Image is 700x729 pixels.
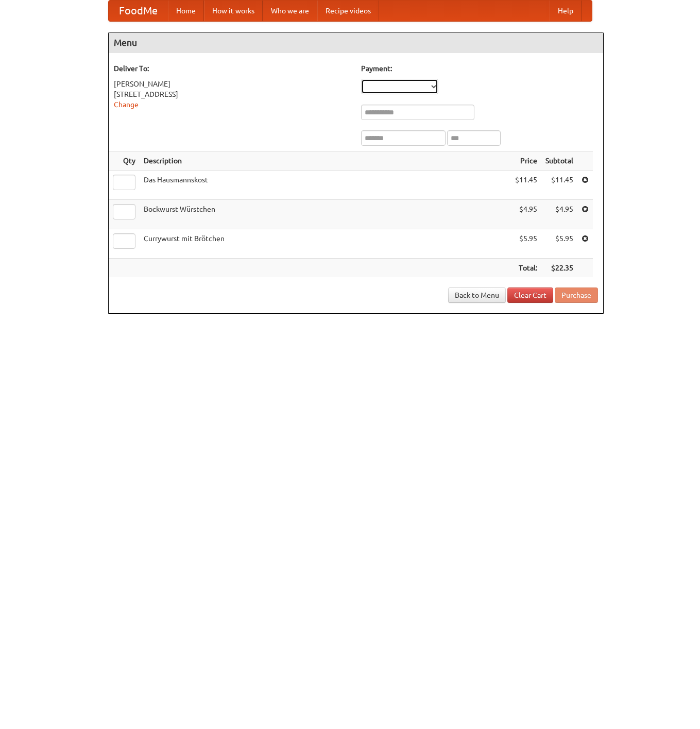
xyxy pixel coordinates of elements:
[317,1,379,21] a: Recipe videos
[541,229,577,259] td: $5.95
[204,1,263,21] a: How it works
[555,287,598,303] button: Purchase
[511,171,541,200] td: $11.45
[140,151,511,171] th: Description
[114,100,139,109] a: Change
[114,63,351,74] h5: Deliver To:
[114,79,351,89] div: [PERSON_NAME]
[140,229,511,259] td: Currywurst mit Brötchen
[541,171,577,200] td: $11.45
[511,229,541,259] td: $5.95
[511,259,541,278] th: Total:
[361,63,598,74] h5: Payment:
[541,259,577,278] th: $22.35
[511,151,541,171] th: Price
[511,200,541,229] td: $4.95
[507,287,553,303] a: Clear Cart
[109,32,603,53] h4: Menu
[114,89,351,99] div: [STREET_ADDRESS]
[550,1,582,21] a: Help
[168,1,204,21] a: Home
[541,151,577,171] th: Subtotal
[541,200,577,229] td: $4.95
[140,200,511,229] td: Bockwurst Würstchen
[140,171,511,200] td: Das Hausmannskost
[109,151,140,171] th: Qty
[448,287,506,303] a: Back to Menu
[263,1,317,21] a: Who we are
[109,1,168,21] a: FoodMe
